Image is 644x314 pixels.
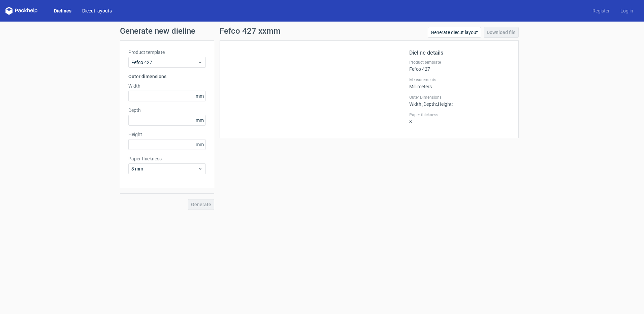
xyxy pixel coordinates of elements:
a: Diecut layouts [77,7,117,14]
span: Width : [409,101,422,107]
label: Product template [409,60,510,65]
label: Paper thickness [409,112,510,118]
h2: Dieline details [409,49,510,57]
a: Log in [615,7,639,14]
div: Millimeters [409,77,510,89]
span: , Height : [437,101,453,107]
a: Generate diecut layout [428,27,481,38]
div: 3 [409,112,510,124]
span: Fefco 427 [131,59,198,66]
span: 3 mm [131,165,198,172]
div: Fefco 427 [409,60,510,72]
h1: Fefco 427 xxmm [220,27,281,35]
span: mm [194,115,205,125]
label: Width [128,83,206,89]
label: Measurements [409,77,510,83]
label: Paper thickness [128,155,206,162]
span: , Depth : [422,101,437,107]
label: Height [128,131,206,138]
label: Product template [128,49,206,56]
h3: Outer dimensions [128,73,206,80]
a: Dielines [49,7,77,14]
label: Outer Dimensions [409,95,510,100]
a: Register [587,7,615,14]
h1: Generate new dieline [120,27,524,35]
span: mm [194,91,205,101]
span: mm [194,139,205,150]
label: Depth [128,107,206,114]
